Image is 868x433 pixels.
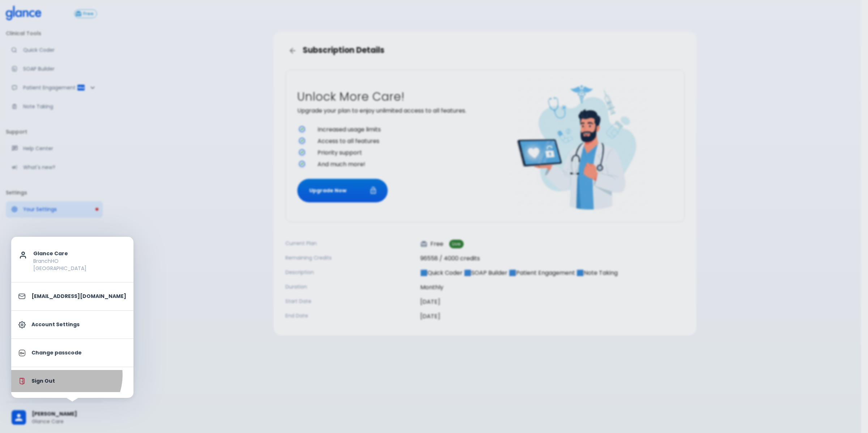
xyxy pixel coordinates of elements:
[33,250,126,257] p: Glance Care
[31,293,126,300] p: [EMAIL_ADDRESS][DOMAIN_NAME]
[31,349,126,357] p: Change passcode
[31,377,126,385] p: Sign Out
[33,265,126,272] p: [GEOGRAPHIC_DATA]
[33,257,126,265] p: Branch HO
[31,321,126,328] p: Account Settings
